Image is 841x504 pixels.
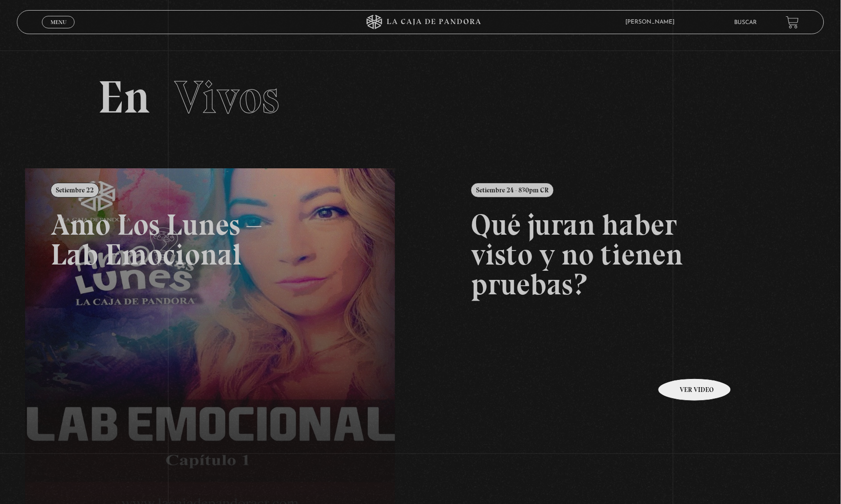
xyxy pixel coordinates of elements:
[47,27,70,34] span: Cerrar
[735,20,757,25] a: Buscar
[175,70,280,125] span: Vivos
[786,15,799,28] a: View your shopping cart
[51,19,66,25] span: Menu
[98,75,744,120] h2: En
[621,19,685,25] span: [PERSON_NAME]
